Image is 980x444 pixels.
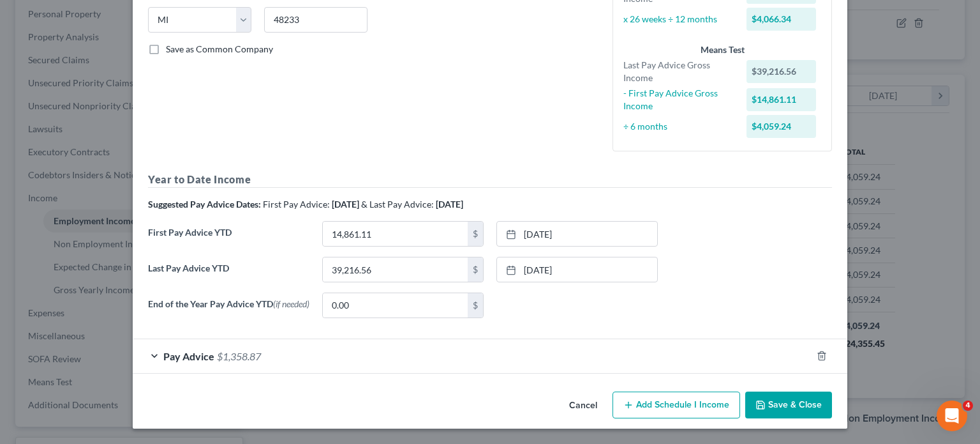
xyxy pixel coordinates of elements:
input: Enter zip... [264,7,367,33]
strong: Suggested Pay Advice Dates: [148,199,261,210]
div: ÷ 6 months [617,120,740,133]
a: [DATE] [497,222,657,246]
input: 0.00 [323,257,468,282]
strong: [DATE] [436,199,463,210]
span: Save as Common Company [166,43,273,54]
h5: Year to Date Income [148,172,832,188]
div: $4,059.24 [746,115,817,138]
div: $4,066.34 [746,8,817,31]
iframe: Intercom live chat [937,401,967,431]
button: Save & Close [745,392,832,418]
div: $ [468,257,483,282]
div: x 26 weeks ÷ 12 months [617,13,740,26]
input: 0.00 [323,222,468,246]
strong: [DATE] [332,199,359,210]
button: Add Schedule I Income [612,392,740,418]
input: 0.00 [323,293,468,318]
label: First Pay Advice YTD [142,221,316,257]
label: Last Pay Advice YTD [142,257,316,293]
span: First Pay Advice: [263,199,330,210]
div: $39,216.56 [746,60,817,83]
span: (if needed) [273,298,309,309]
div: Last Pay Advice Gross Income [617,59,740,84]
a: [DATE] [497,257,657,282]
span: $1,358.87 [217,350,261,362]
label: End of the Year Pay Advice YTD [142,293,316,328]
span: & Last Pay Advice: [361,199,434,210]
button: Cancel [559,393,607,418]
span: 4 [963,401,973,411]
div: - First Pay Advice Gross Income [617,87,740,112]
div: $ [468,222,483,246]
div: $ [468,293,483,318]
span: Pay Advice [163,350,214,362]
div: $14,861.11 [746,88,817,111]
div: Means Test [623,43,821,56]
